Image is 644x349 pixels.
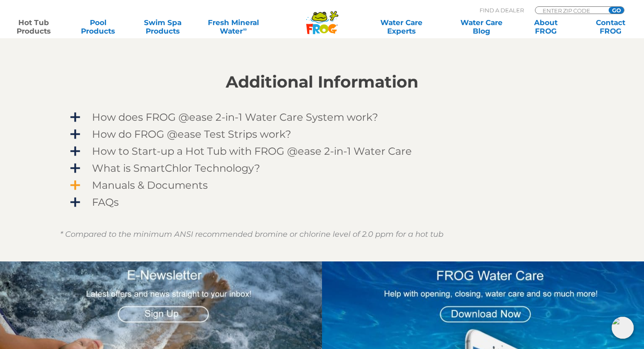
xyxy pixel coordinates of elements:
[243,26,247,32] sup: ∞
[542,7,599,14] input: Zip Code Form
[60,125,584,143] a: How do FROG @ease Test Strips work?
[138,18,188,35] a: Swim SpaProducts
[521,18,571,35] a: AboutFROG
[60,193,584,211] a: FAQs
[480,6,524,14] p: Find A Dealer
[60,142,584,160] a: How to Start-up a Hot Tub with FROG @ease 2-in-1 Water Care
[60,73,584,91] h2: Additional Information
[80,162,575,174] span: What is SmartChlor Technology?
[80,128,575,140] span: How do FROG @ease Test Strips work?
[80,196,575,208] span: FAQs
[80,111,575,123] span: How does FROG @ease 2-in-1 Water Care System work?
[360,18,442,35] a: Water CareExperts
[60,159,584,177] a: What is SmartChlor Technology?
[9,18,59,35] a: Hot TubProducts
[612,317,634,339] img: openIcon
[80,145,575,157] span: How to Start-up a Hot Tub with FROG @ease 2-in-1 Water Care
[202,18,264,35] a: Fresh MineralWater∞
[60,176,584,194] a: Manuals & Documents
[73,18,123,35] a: PoolProducts
[585,18,635,35] a: ContactFROG
[456,18,506,35] a: Water CareBlog
[60,230,443,239] em: * Compared to the minimum ANSI recommended bromine or chlorine level of 2.0 ppm for a hot tub
[609,7,624,14] input: GO
[80,179,575,191] span: Manuals & Documents
[60,108,584,126] a: How does FROG @ease 2-in-1 Water Care System work?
